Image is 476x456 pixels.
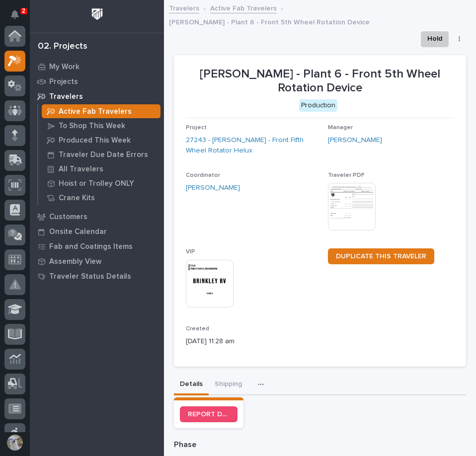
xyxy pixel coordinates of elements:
p: Phase [174,440,466,450]
a: Fab and Coatings Items [30,239,164,254]
p: Traveler Status Details [49,272,131,281]
a: Onsite Calendar [30,224,164,239]
button: Details [174,375,209,395]
span: DUPLICATE THIS TRAVELER [336,253,426,260]
img: Workspace Logo [88,5,106,23]
span: Manager [328,125,353,131]
span: Traveler PDF [328,172,365,178]
a: Hoist or Trolley ONLY [38,176,164,190]
span: REPORT DRAWING/DESIGN ISSUE [188,411,230,418]
a: Produced This Week [38,133,164,147]
p: 2 [22,7,25,14]
p: Fab and Coatings Items [49,242,133,251]
p: Active Fab Travelers [59,107,132,116]
div: Production [299,99,337,112]
a: Projects [30,74,164,89]
a: Customers [30,209,164,224]
a: 27243 - [PERSON_NAME] - Front Fifth Wheel Rotator Helux [186,135,320,156]
button: Hold [421,31,449,47]
a: Traveler Status Details [30,269,164,284]
a: Travelers [30,89,164,104]
a: Active Fab Travelers [38,104,164,118]
a: Travelers [169,2,199,13]
button: Notifications [4,4,25,25]
p: Crane Kits [59,194,95,203]
div: 02. Projects [38,41,87,52]
p: Onsite Calendar [49,228,107,236]
span: Hold [427,33,442,45]
button: users-avatar [4,432,25,453]
a: Crane Kits [38,191,164,205]
p: Traveler Due Date Errors [59,151,148,159]
a: REPORT DRAWING/DESIGN ISSUE [180,406,238,422]
p: [DATE] 11:28 am [186,336,320,347]
span: Created [186,326,209,332]
p: Travelers [49,92,83,101]
a: My Work [30,59,164,74]
a: To Shop This Week [38,119,164,133]
p: To Shop This Week [59,122,125,131]
a: DUPLICATE THIS TRAVELER [328,248,434,264]
button: Shipping [209,375,248,395]
a: Assembly View [30,254,164,269]
p: Projects [49,77,78,86]
span: VIP [186,249,195,255]
p: Produced This Week [59,136,131,145]
p: Hoist or Trolley ONLY [59,179,134,188]
p: [PERSON_NAME] - Plant 6 - Front 5th Wheel Rotation Device [169,16,370,27]
a: [PERSON_NAME] [328,135,382,146]
p: [PERSON_NAME] - Plant 6 - Front 5th Wheel Rotation Device [186,67,454,96]
span: Coordinator [186,172,220,178]
a: Active Fab Travelers [210,2,277,13]
p: My Work [49,63,79,72]
a: All Travelers [38,162,164,176]
a: [PERSON_NAME] [186,183,240,193]
p: All Travelers [59,165,103,174]
p: Assembly View [49,257,101,266]
p: Customers [49,213,87,222]
span: Project [186,125,207,131]
a: Traveler Due Date Errors [38,148,164,161]
div: Notifications2 [12,10,25,26]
